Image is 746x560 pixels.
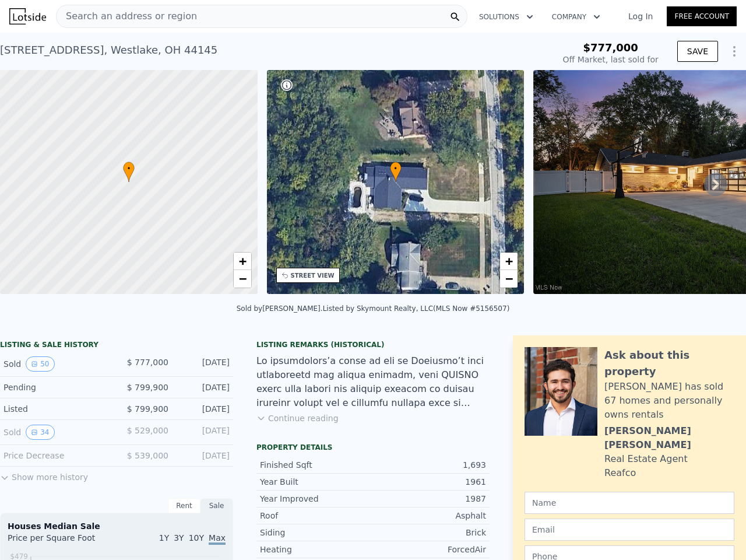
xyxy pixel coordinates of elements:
input: Name [525,492,734,514]
button: Continue reading [256,412,339,424]
a: Zoom in [500,253,518,270]
div: 1961 [373,476,486,488]
a: Zoom in [234,253,251,270]
div: Brick [373,527,486,538]
a: Zoom out [500,270,518,288]
span: 10Y [189,533,204,542]
div: Sold by [PERSON_NAME] . [237,304,323,313]
div: Rent [168,498,200,513]
span: • [390,163,402,174]
div: Pending [3,381,107,393]
img: Lotside [9,8,46,24]
div: Sold [3,425,107,440]
div: Ask about this property [604,347,734,380]
span: Max [209,533,226,545]
div: Heating [260,544,373,555]
div: Price per Square Foot [8,532,117,551]
a: Free Account [667,6,737,26]
div: Asphalt [373,510,486,521]
div: [DATE] [178,381,230,393]
div: • [123,162,135,182]
span: 3Y [174,533,184,542]
div: [PERSON_NAME] [PERSON_NAME] [604,424,734,452]
span: $ 539,000 [127,451,168,460]
span: • [123,163,135,174]
span: Search an address or region [57,9,197,23]
button: View historical data [26,425,54,440]
div: [DATE] [178,403,230,415]
button: Company [543,6,610,27]
div: 1987 [373,493,486,505]
button: Solutions [470,6,543,27]
div: [DATE] [178,356,230,372]
span: $777,000 [583,41,638,54]
div: Price Decrease [3,450,107,461]
div: Sold [3,356,107,372]
button: Show Options [723,40,746,63]
div: Real Estate Agent [604,452,688,466]
div: Lo ipsumdolors’a conse ad eli se Doeiusmo’t inci utlaboreetd mag aliqua enimadm, veni QUISNO exer... [256,354,490,410]
div: Listed by Skymount Realty, LLC (MLS Now #5156507) [323,304,510,313]
span: − [238,271,246,286]
span: $ 777,000 [127,358,168,367]
span: 1Y [159,533,169,542]
div: [DATE] [178,450,230,461]
span: + [505,254,513,268]
div: Houses Median Sale [8,520,226,532]
div: Property details [256,443,490,452]
div: • [390,162,402,182]
div: Siding [260,527,373,538]
div: Roof [260,510,373,521]
div: [DATE] [178,425,230,440]
div: Sale [200,498,233,513]
span: $ 529,000 [127,426,168,435]
div: Finished Sqft [260,459,373,471]
span: $ 799,900 [127,383,168,392]
div: STREET VIEW [291,271,335,280]
div: 1,693 [373,459,486,471]
button: View historical data [26,356,54,372]
div: Year Built [260,476,373,488]
div: [PERSON_NAME] has sold 67 homes and personally owns rentals [604,380,734,422]
input: Email [525,519,734,541]
span: $ 799,900 [127,404,168,414]
div: Listed [3,403,107,415]
div: Listing Remarks (Historical) [256,340,490,349]
div: Year Improved [260,493,373,505]
a: Log In [614,10,667,22]
button: SAVE [677,41,718,62]
div: Reafco [604,466,636,480]
div: ForcedAir [373,544,486,555]
span: − [505,271,513,286]
a: Zoom out [234,270,251,288]
div: Off Market, last sold for [563,54,659,65]
span: + [238,254,246,268]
